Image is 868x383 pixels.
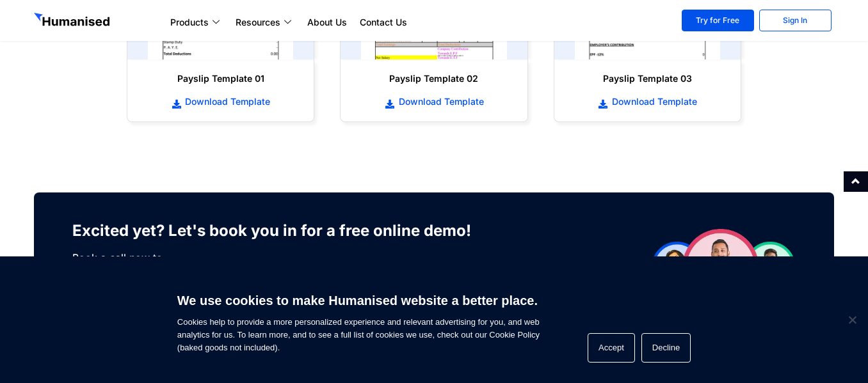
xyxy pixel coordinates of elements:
[846,313,858,326] span: Decline
[177,292,540,309] h6: We use cookies to make Humanised website a better place.
[353,95,514,109] a: Download Template
[759,10,832,31] a: Sign In
[396,95,484,108] span: Download Template
[301,15,353,30] a: About Us
[182,95,270,108] span: Download Template
[567,72,728,85] h6: Payslip Template 03
[682,10,754,31] a: Try for Free
[140,72,301,85] h6: Payslip Template 01
[609,95,697,108] span: Download Template
[588,333,635,363] button: Accept
[177,285,540,354] span: Cookies help to provide a more personalized experience and relevant advertising for you, and web ...
[567,95,728,109] a: Download Template
[353,72,514,85] h6: Payslip Template 02
[641,333,691,363] button: Decline
[229,15,301,30] a: Resources
[72,250,492,265] p: Book a call now to:
[34,13,112,29] img: GetHumanised Logo
[72,218,492,244] h3: Excited yet? Let's book you in for a free online demo!
[164,15,229,30] a: Products
[140,95,301,109] a: Download Template
[353,15,414,30] a: Contact Us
